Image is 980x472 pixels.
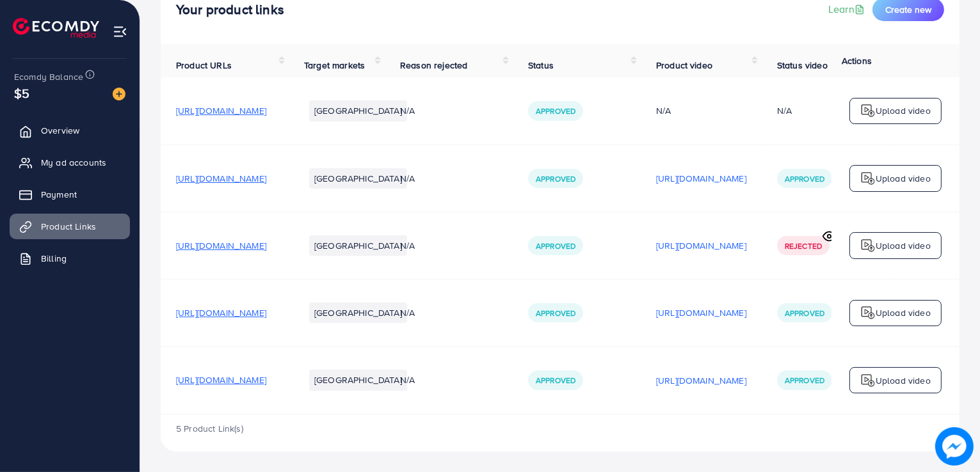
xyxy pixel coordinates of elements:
[876,103,931,118] p: Upload video
[876,171,931,186] p: Upload video
[176,306,266,319] span: [URL][DOMAIN_NAME]
[828,2,867,17] a: Learn
[309,100,407,121] li: [GEOGRAPHIC_DATA]
[785,375,824,386] span: Approved
[536,240,575,251] span: Approved
[400,306,415,319] span: N/A
[860,238,876,253] img: logo
[41,220,96,233] span: Product Links
[860,373,876,388] img: logo
[41,124,79,137] span: Overview
[785,240,822,251] span: Rejected
[785,173,824,184] span: Approved
[41,156,106,169] span: My ad accounts
[41,188,77,201] span: Payment
[656,104,746,117] div: N/A
[536,308,575,319] span: Approved
[113,24,127,39] img: menu
[536,375,575,386] span: Approved
[13,18,99,38] img: logo
[656,305,746,320] p: [URL][DOMAIN_NAME]
[860,171,876,186] img: logo
[876,305,931,320] p: Upload video
[656,59,712,72] span: Product video
[14,84,29,102] span: $5
[935,427,974,466] img: image
[10,182,130,207] a: Payment
[10,118,130,143] a: Overview
[304,59,365,72] span: Target markets
[400,104,415,117] span: N/A
[309,168,407,189] li: [GEOGRAPHIC_DATA]
[536,173,575,184] span: Approved
[656,373,746,388] p: [URL][DOMAIN_NAME]
[842,54,872,67] span: Actions
[777,59,828,72] span: Status video
[777,104,792,117] div: N/A
[309,370,407,390] li: [GEOGRAPHIC_DATA]
[176,422,243,435] span: 5 Product Link(s)
[309,235,407,256] li: [GEOGRAPHIC_DATA]
[113,88,125,100] img: image
[176,374,266,386] span: [URL][DOMAIN_NAME]
[860,103,876,118] img: logo
[876,238,931,253] p: Upload video
[400,374,415,386] span: N/A
[876,373,931,388] p: Upload video
[176,59,232,72] span: Product URLs
[10,246,130,271] a: Billing
[536,106,575,116] span: Approved
[41,252,67,265] span: Billing
[176,172,266,185] span: [URL][DOMAIN_NAME]
[176,2,284,18] h4: Your product links
[885,3,931,16] span: Create new
[785,308,824,319] span: Approved
[528,59,554,72] span: Status
[176,104,266,117] span: [URL][DOMAIN_NAME]
[309,303,407,323] li: [GEOGRAPHIC_DATA]
[656,171,746,186] p: [URL][DOMAIN_NAME]
[400,239,415,252] span: N/A
[860,305,876,320] img: logo
[10,150,130,175] a: My ad accounts
[176,239,266,252] span: [URL][DOMAIN_NAME]
[656,238,746,253] p: [URL][DOMAIN_NAME]
[14,70,83,83] span: Ecomdy Balance
[400,59,467,72] span: Reason rejected
[400,172,415,185] span: N/A
[10,214,130,239] a: Product Links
